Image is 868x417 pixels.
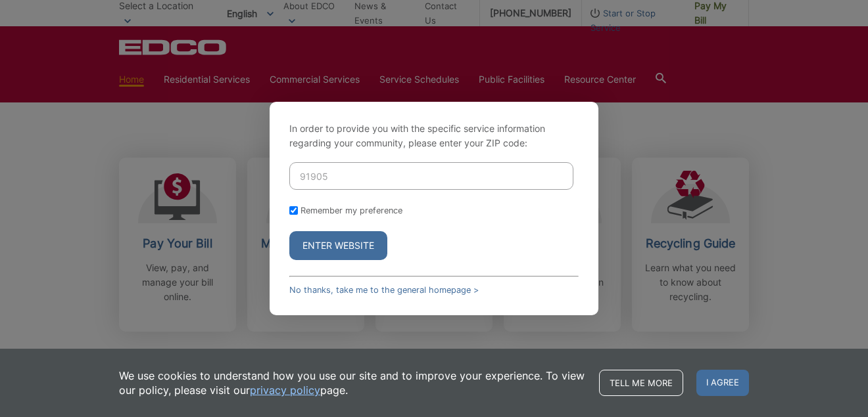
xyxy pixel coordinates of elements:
[301,206,402,215] label: Remember my preference
[289,121,579,150] p: In order to provide you with the specific service information regarding your community, please en...
[250,383,320,397] a: privacy policy
[119,368,586,397] p: We use cookies to understand how you use our site and to improve your experience. To view our pol...
[289,231,387,260] button: Enter Website
[599,370,683,396] a: Tell me more
[289,285,479,295] a: No thanks, take me to the general homepage >
[696,370,749,396] span: I agree
[289,162,573,190] input: Enter ZIP Code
